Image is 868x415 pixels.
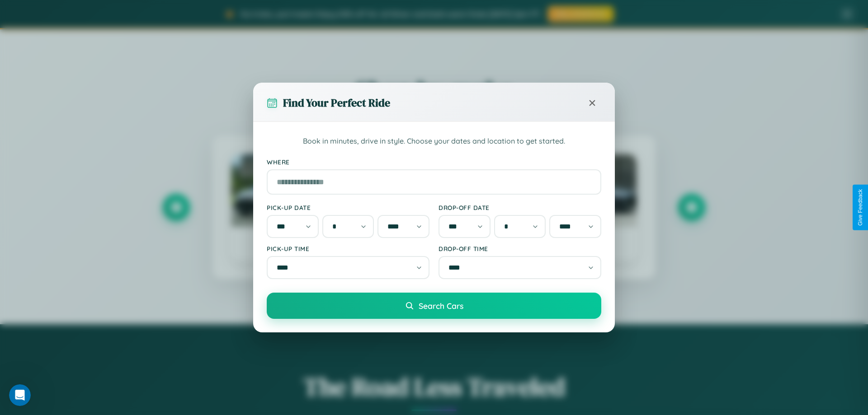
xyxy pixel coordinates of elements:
[267,204,429,211] label: Pick-up Date
[267,245,429,252] label: Pick-up Time
[419,301,463,311] span: Search Cars
[267,135,601,147] p: Book in minutes, drive in style. Choose your dates and location to get started.
[283,95,390,110] h3: Find Your Perfect Ride
[439,204,601,211] label: Drop-off Date
[267,293,601,319] button: Search Cars
[439,245,601,252] label: Drop-off Time
[267,158,601,166] label: Where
